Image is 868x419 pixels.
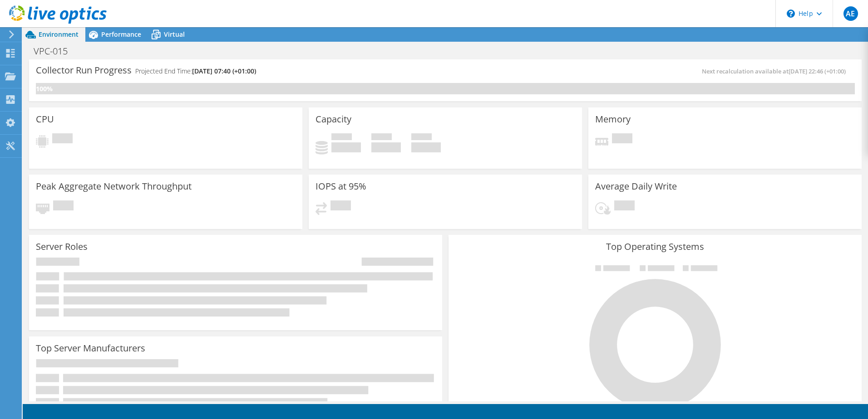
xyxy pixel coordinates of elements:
[371,133,392,142] span: Free
[101,30,141,39] span: Performance
[411,142,441,152] h4: 0 GiB
[787,10,795,18] svg: \n
[36,181,192,191] h3: Peak Aggregate Network Throughput
[316,181,366,191] h3: IOPS at 95%
[192,67,256,75] span: [DATE] 07:40 (+01:00)
[164,30,185,39] span: Virtual
[702,67,850,75] span: Next recalculation available at
[789,67,846,75] span: [DATE] 22:46 (+01:00)
[30,46,82,56] h1: VPC-015
[595,114,631,124] h3: Memory
[330,200,351,213] span: Pending
[36,343,145,353] h3: Top Server Manufacturers
[39,30,79,39] span: Environment
[371,142,401,152] h4: 0 GiB
[316,114,351,124] h3: Capacity
[411,133,432,142] span: Total
[53,200,74,213] span: Pending
[843,6,858,21] span: AE
[331,142,361,152] h4: 0 GiB
[331,133,352,142] span: Used
[455,242,855,252] h3: Top Operating Systems
[52,133,73,146] span: Pending
[135,66,256,76] h4: Projected End Time:
[614,200,635,213] span: Pending
[36,114,54,124] h3: CPU
[612,133,632,146] span: Pending
[36,242,88,252] h3: Server Roles
[595,181,677,191] h3: Average Daily Write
